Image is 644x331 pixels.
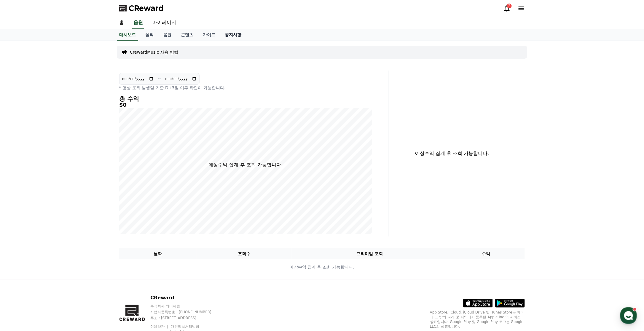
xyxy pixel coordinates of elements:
[39,188,76,203] a: 대화
[503,5,511,12] a: 2
[141,29,158,41] a: 실적
[150,324,169,329] a: 이용약관
[119,95,372,102] h4: 총 수익
[447,248,525,259] th: 수익
[119,248,197,259] th: 날짜
[148,17,181,29] a: 마이페이지
[292,248,447,259] th: 프리미엄 조회
[76,188,114,203] a: 설정
[54,197,61,202] span: 대화
[114,17,129,29] a: 홈
[507,4,512,8] div: 2
[150,310,223,314] p: 사업자등록번호 : [PHONE_NUMBER]
[119,4,164,13] a: CReward
[171,324,199,329] a: 개인정보처리방침
[158,29,176,41] a: 음원
[119,85,372,91] p: * 영상 조회 발생일 기준 D+3일 이후 확인이 가능합니다.
[117,29,138,41] a: 대시보드
[2,188,39,203] a: 홈
[129,4,164,13] span: CReward
[394,150,511,157] p: 예상수익 집계 후 조회 가능합니다.
[198,29,220,41] a: 가이드
[119,264,525,270] p: 예상수익 집계 후 조회 가능합니다.
[119,102,372,108] h5: $0
[157,75,161,82] p: ~
[150,294,223,301] p: CReward
[150,316,223,320] p: 주소 : [STREET_ADDRESS]
[220,29,246,41] a: 공지사항
[176,29,198,41] a: 콘텐츠
[197,248,292,259] th: 조회수
[132,17,144,29] a: 음원
[430,310,525,329] p: App Store, iCloud, iCloud Drive 및 iTunes Store는 미국과 그 밖의 나라 및 지역에서 등록된 Apple Inc.의 서비스 상표입니다. Goo...
[150,304,223,308] p: 주식회사 와이피랩
[130,49,178,55] a: CrewardMusic 사용 방법
[209,161,283,168] p: 예상수익 집계 후 조회 가능합니다.
[92,197,99,202] span: 설정
[19,197,22,202] span: 홈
